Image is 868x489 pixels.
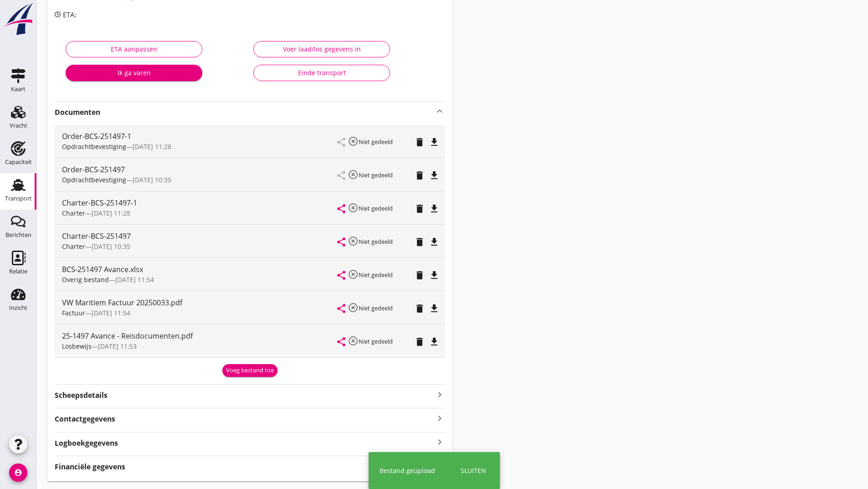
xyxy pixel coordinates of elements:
span: Losbewijs [62,342,92,350]
span: [DATE] 10:35 [92,242,130,251]
i: highlight_off [348,269,359,280]
i: share [336,270,347,281]
i: file_download [429,303,440,314]
span: Opdrachtbevestiging [62,175,126,184]
i: delete [414,170,425,181]
span: [DATE] 11:54 [92,309,130,317]
i: file_download [429,336,440,347]
div: Transport [5,196,32,201]
small: Niet gedeeld [359,138,393,146]
div: Einde transport [261,68,382,77]
i: keyboard_arrow_right [434,388,445,401]
i: delete [414,270,425,281]
div: Ik ga varen [73,68,195,77]
small: Niet gedeeld [359,237,393,246]
small: Niet gedeeld [359,337,393,345]
span: [DATE] 11:28 [92,209,130,217]
i: delete [414,336,425,347]
small: Niet gedeeld [359,204,393,212]
strong: Scheepsdetails [55,390,108,401]
i: highlight_off [348,169,359,180]
i: file_download [429,203,440,214]
div: — [62,308,338,318]
i: keyboard_arrow_right [434,412,445,424]
div: ETA aanpassen [73,44,195,54]
i: share [336,237,347,247]
i: delete [414,203,425,214]
small: Niet gedeeld [359,171,393,179]
i: share [336,203,347,214]
div: Voer laad/los gegevens in [261,44,382,54]
strong: Contactgegevens [55,414,115,424]
div: Voeg bestand toe [226,366,274,375]
div: Bestand geüpload [380,466,435,475]
span: Opdrachtbevestiging [62,142,126,151]
span: Overig bestand [62,275,109,284]
span: [DATE] 11:54 [115,275,154,284]
div: Berichten [5,232,31,238]
button: ETA aanpassen [66,41,202,57]
span: Charter [62,209,85,217]
i: delete [414,237,425,247]
i: share [336,336,347,347]
i: highlight_off [348,202,359,213]
div: — [62,175,338,185]
i: share [336,303,347,314]
span: [DATE] 10:35 [133,175,171,184]
div: Sluiten [461,466,486,475]
i: highlight_off [348,335,359,346]
button: Voeg bestand toe [222,364,277,377]
i: file_download [429,170,440,181]
div: Kaart [11,86,26,92]
span: ETA: [63,10,77,19]
div: Charter-BCS-251497-1 [62,197,338,208]
button: Einde transport [253,65,390,81]
button: Sluiten [458,463,489,478]
i: keyboard_arrow_up [434,106,445,117]
div: Charter-BCS-251497 [62,231,338,242]
i: file_download [429,270,440,281]
div: Capaciteit [5,159,32,165]
img: logo-small.a267ee39.svg [2,2,35,36]
i: account_circle [9,463,27,482]
i: delete [414,137,425,148]
div: — [62,275,338,284]
i: file_download [429,137,440,148]
div: — [62,341,338,351]
div: Relatie [9,268,27,274]
i: highlight_off [348,236,359,247]
div: — [62,142,338,151]
strong: Documenten [55,107,434,118]
div: VW Maritiem Factuur 20250033.pdf [62,297,338,308]
div: BCS-251497 Avance.xlsx [62,264,338,275]
div: — [62,242,338,251]
strong: Logboekgegevens [55,438,118,448]
span: [DATE] 11:28 [133,142,171,151]
span: Factuur [62,309,85,317]
i: file_download [429,237,440,247]
div: Order-BCS-251497 [62,164,338,175]
i: keyboard_arrow_right [434,436,445,448]
small: Niet gedeeld [359,271,393,279]
div: 25-1497 Avance - Reisdocumenten.pdf [62,330,338,341]
span: [DATE] 11:53 [98,342,137,350]
button: Ik ga varen [66,65,202,81]
div: Vracht [10,123,27,129]
i: highlight_off [348,136,359,147]
div: Inzicht [9,305,27,311]
div: — [62,208,338,218]
small: Niet gedeeld [359,304,393,312]
span: Charter [62,242,85,251]
i: highlight_off [348,302,359,313]
button: Voer laad/los gegevens in [253,41,390,57]
div: Order-BCS-251497-1 [62,131,338,142]
i: delete [414,303,425,314]
strong: Financiële gegevens [55,462,125,472]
